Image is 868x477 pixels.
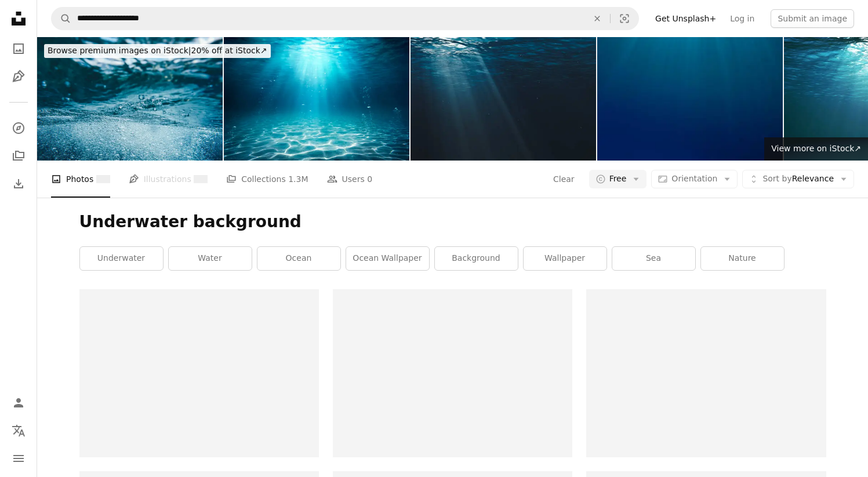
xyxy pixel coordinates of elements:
button: Clear [584,8,610,30]
span: 0 [367,173,372,185]
a: Explore [7,116,30,140]
span: 20% off at iStock ↗ [48,46,267,55]
button: Menu [7,447,30,470]
form: Find visuals sitewide [51,7,639,30]
span: 1.3M [288,173,308,185]
button: Orientation [651,170,738,188]
img: Underwater light [411,37,596,161]
button: Free [589,170,647,188]
a: Home — Unsplash [7,7,30,32]
a: Get Unsplash+ [648,9,723,28]
a: Illustrations [7,65,30,88]
a: View more on iStock↗ [764,137,868,161]
a: underwater [80,247,163,270]
span: Orientation [671,174,717,183]
a: water [169,247,252,270]
span: Browse premium images on iStock | [48,46,191,55]
a: Log in / Sign up [7,391,30,414]
img: Underwater Bubbles [37,37,223,161]
a: background [435,247,518,270]
h1: Underwater background [79,212,826,232]
a: Collections [7,144,30,168]
button: Submit an image [771,9,854,28]
a: Log in [723,9,761,28]
a: nature [701,247,784,270]
img: Underwater Sea - Deep Water Abyss With Blue Sun light [224,37,409,161]
span: Relevance [762,173,834,185]
span: Sort by [762,174,791,183]
button: Language [7,419,30,442]
button: Search Unsplash [52,8,71,30]
a: sea [612,247,695,270]
a: Photos [7,37,30,60]
button: Visual search [611,8,638,30]
a: Browse premium images on iStock|20% off at iStock↗ [37,37,278,65]
a: ocean wallpaper [346,247,429,270]
a: Users 0 [327,161,373,198]
a: Download History [7,172,30,195]
a: ocean [257,247,340,270]
img: Sunbeam, Caribbean Sea [597,37,783,161]
a: wallpaper [524,247,606,270]
span: View more on iStock ↗ [771,144,861,153]
a: Collections 1.3M [226,161,308,198]
button: Sort byRelevance [742,170,854,188]
a: Illustrations [129,161,208,198]
button: Clear [553,170,575,188]
span: Free [609,173,627,185]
